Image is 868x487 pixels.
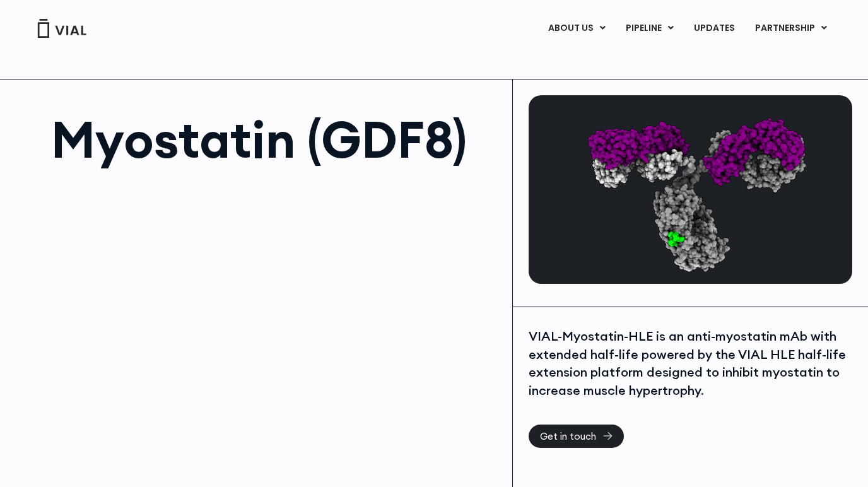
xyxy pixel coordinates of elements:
[540,431,596,441] span: Get in touch
[745,18,837,39] a: PARTNERSHIPMenu Toggle
[684,18,744,39] a: UPDATES
[37,19,87,38] img: Vial Logo
[529,425,624,448] a: Get in touch
[616,18,683,39] a: PIPELINEMenu Toggle
[538,18,615,39] a: ABOUT USMenu Toggle
[51,114,500,165] h1: Myostatin (GDF8)
[529,327,852,399] div: VIAL-Myostatin-HLE is an anti-myostatin mAb with extended half-life powered by the VIAL HLE half-...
